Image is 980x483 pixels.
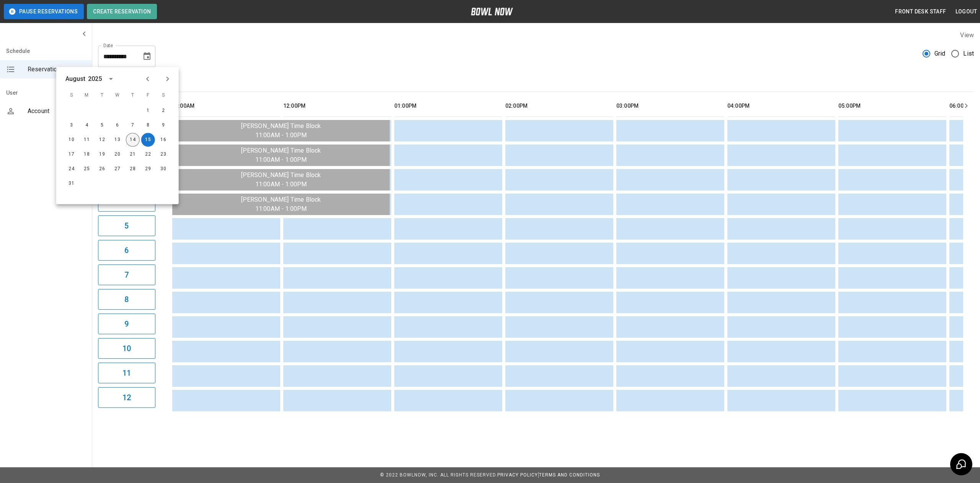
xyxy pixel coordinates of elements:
[111,118,124,132] button: Aug 6, 2025
[952,5,980,19] button: Logout
[98,73,974,92] div: inventory tabs
[65,133,78,147] button: Aug 10, 2025
[80,162,94,176] button: Aug 25, 2025
[28,107,86,116] span: Account
[141,118,155,132] button: Aug 8, 2025
[141,148,155,161] button: Aug 22, 2025
[126,162,140,176] button: Aug 28, 2025
[960,31,974,39] label: View
[95,133,109,147] button: Aug 12, 2025
[28,65,86,74] span: Reservations
[934,49,946,58] span: Grid
[95,118,109,132] button: Aug 5, 2025
[65,162,78,176] button: Aug 24, 2025
[505,95,613,117] th: 02:00PM
[892,5,949,19] button: Front Desk Staff
[65,177,78,191] button: Aug 31, 2025
[497,472,538,478] a: Privacy Policy
[157,133,170,147] button: Aug 16, 2025
[141,162,155,176] button: Aug 29, 2025
[380,472,497,478] span: © 2022 BowlNow, Inc. All Rights Reserved.
[157,148,170,161] button: Aug 23, 2025
[141,104,155,118] button: Aug 1, 2025
[126,148,140,161] button: Aug 21, 2025
[283,95,391,117] th: 12:00PM
[98,363,155,383] button: 11
[126,133,140,147] button: Aug 14, 2025
[80,133,94,147] button: Aug 11, 2025
[124,244,129,256] h6: 6
[139,49,155,64] button: Choose date, selected date is Aug 15, 2025
[65,148,78,161] button: Aug 17, 2025
[111,88,124,103] span: W
[98,240,155,261] button: 6
[88,74,102,84] div: 2025
[95,88,109,103] span: T
[111,162,124,176] button: Aug 27, 2025
[141,133,155,147] button: Aug 15, 2025
[95,148,109,161] button: Aug 19, 2025
[122,367,131,379] h6: 11
[172,95,280,117] th: 11:00AM
[65,74,86,84] div: August
[122,391,131,404] h6: 12
[161,72,174,85] button: Next month
[80,118,94,132] button: Aug 4, 2025
[104,72,117,85] button: calendar view is open, switch to year view
[87,4,157,19] button: Create Reservation
[95,162,109,176] button: Aug 26, 2025
[157,118,170,132] button: Aug 9, 2025
[80,88,94,103] span: M
[126,88,140,103] span: T
[98,264,155,285] button: 7
[122,342,131,355] h6: 10
[157,104,170,118] button: Aug 2, 2025
[963,49,974,58] span: List
[98,338,155,359] button: 10
[124,318,129,330] h6: 9
[111,133,124,147] button: Aug 13, 2025
[141,72,154,85] button: Previous month
[124,293,129,306] h6: 8
[98,289,155,310] button: 8
[65,88,78,103] span: S
[124,220,129,232] h6: 5
[124,269,129,281] h6: 7
[126,118,140,132] button: Aug 7, 2025
[98,314,155,334] button: 9
[80,148,94,161] button: Aug 18, 2025
[471,8,513,15] img: logo
[98,215,155,236] button: 5
[539,472,600,478] a: Terms and Conditions
[98,387,155,408] button: 12
[4,4,84,19] button: Pause Reservations
[111,148,124,161] button: Aug 20, 2025
[394,95,502,117] th: 01:00PM
[157,88,170,103] span: S
[157,162,170,176] button: Aug 30, 2025
[65,118,78,132] button: Aug 3, 2025
[141,88,155,103] span: F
